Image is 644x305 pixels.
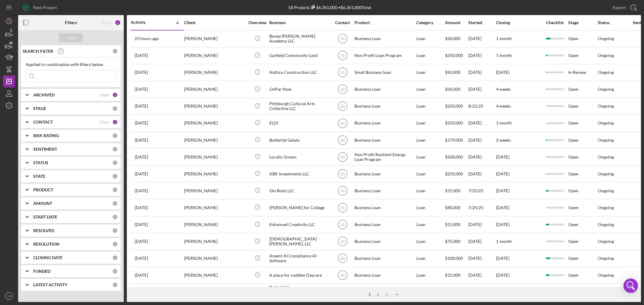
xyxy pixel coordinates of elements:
div: Loan [416,250,444,266]
div: Loan [416,98,444,114]
div: Started [468,20,495,25]
span: $40,000 [445,205,460,210]
div: 1 [112,92,118,98]
div: Ongoing [598,121,614,125]
div: [DATE] [468,149,495,165]
span: $250,000 [445,53,463,58]
div: Ongoing [598,239,614,244]
div: Clear [99,93,109,97]
text: SS [340,121,345,125]
div: Small Business loan [354,64,415,80]
div: [PERSON_NAME] [184,234,245,250]
time: [DATE] [496,222,509,227]
div: Open [568,200,597,215]
b: STATE [33,174,45,179]
span: $100,000 [445,256,463,261]
time: 1 month [496,239,512,244]
span: $75,000 [445,239,460,244]
div: 0 [112,146,118,152]
div: Open [568,166,597,182]
time: 2025-08-15 14:48 [135,171,148,176]
div: 0 [112,241,118,247]
text: SS [340,87,345,92]
button: New Project [18,2,63,14]
text: SS [340,138,345,142]
div: Ongoing [598,256,614,261]
div: Business Loan [354,183,415,199]
time: [DATE] [496,154,509,159]
div: Non Profit Loan Program [354,48,415,64]
div: 0 [112,282,118,288]
div: [PERSON_NAME] [184,64,245,80]
text: SS [340,54,345,58]
b: RISK RATING [33,133,59,138]
text: SS [340,256,345,261]
time: 2025-07-28 18:09 [135,239,148,244]
div: Loan [416,149,444,165]
div: Ongoing [598,155,614,159]
span: $250,000 [445,171,463,176]
div: [PERSON_NAME] [184,48,245,64]
div: Open [568,132,597,148]
div: Assent-AI Compliance AI -Software [269,250,330,266]
div: Loan [416,200,444,215]
div: [PERSON_NAME] [184,217,245,233]
div: 0 [112,133,118,138]
button: SS [3,290,15,302]
div: Open [568,31,597,47]
text: SS [340,240,345,244]
div: 8/21/25 [468,98,495,114]
div: 2 [115,20,121,26]
div: [PERSON_NAME] [184,132,245,148]
div: Overview [246,20,269,25]
div: Closing [496,20,541,25]
time: 2025-08-19 14:25 [135,121,148,125]
div: Periwinkle [DEMOGRAPHIC_DATA] Travel Club Rideshare LLC [269,284,330,300]
div: 0 [112,228,118,233]
div: Business Loan [354,115,415,131]
span: $500,000 [445,154,463,159]
div: Open [568,183,597,199]
time: 2025-07-29 14:57 [135,205,148,210]
div: [PERSON_NAME] [184,31,245,47]
time: 2025-08-18 21:17 [135,155,148,159]
span: $15,000 [445,188,460,193]
div: Nathco Construction LLC [269,64,330,80]
time: 2025-09-09 14:36 [135,36,159,41]
text: SS [340,189,345,193]
div: Business Loan [354,98,415,114]
div: Open [568,234,597,250]
b: SENTIMENT [33,147,57,152]
div: 1 [112,119,118,125]
div: [DATE] [468,31,495,47]
time: 2025-07-15 17:45 [135,273,148,278]
b: FUNDED [33,269,50,274]
div: Open [568,267,597,283]
div: Open [568,98,597,114]
div: [DATE] [468,64,495,80]
div: Pittsburgh Cultural Arts Collective LLC [269,98,330,114]
time: 1 month [496,36,512,41]
time: 1 month [496,53,512,58]
div: Ongoing [598,138,614,143]
div: 0 [112,269,118,274]
div: [PERSON_NAME] [184,98,245,114]
b: PRODUCT [33,187,53,192]
time: 2025-08-21 15:47 [135,104,148,108]
div: Garfield Community Land [269,48,330,64]
text: SS [340,273,345,278]
time: [DATE] [496,205,509,210]
div: 0 [112,201,118,206]
div: Open [568,81,597,97]
b: SEARCH FILTER [23,49,53,54]
div: 0 [112,49,118,54]
div: Export [613,2,626,14]
span: $30,000 [445,36,460,41]
time: 2025-08-18 21:40 [135,138,148,143]
b: CLOSING DATE [33,255,62,260]
div: [PERSON_NAME] [184,250,245,266]
div: [DATE] [468,132,495,148]
div: Ongoing [598,222,614,227]
b: STATUS [33,160,48,165]
div: Apply [66,33,77,42]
